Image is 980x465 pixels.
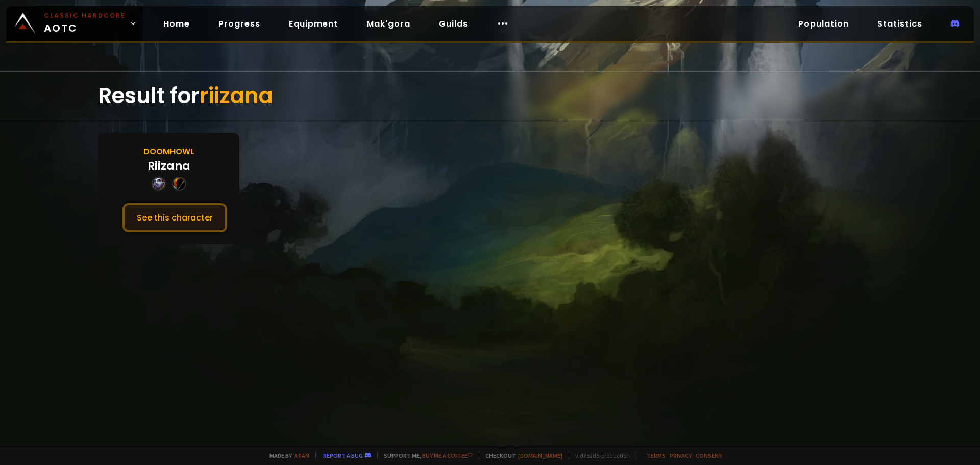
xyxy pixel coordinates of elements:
[518,452,562,459] a: [DOMAIN_NAME]
[377,452,473,459] span: Support me,
[323,452,363,459] a: Report a bug
[281,13,346,34] a: Equipment
[263,452,309,459] span: Made by
[44,11,126,20] small: Classic Hardcore
[358,13,419,34] a: Mak'gora
[122,203,227,232] button: See this character
[200,81,273,111] span: riizana
[869,13,930,34] a: Statistics
[44,11,126,36] span: AOTC
[210,13,268,34] a: Progress
[647,452,666,459] a: Terms
[790,13,857,34] a: Population
[670,452,692,459] a: Privacy
[155,13,198,34] a: Home
[143,145,194,158] div: Doomhowl
[98,72,882,120] div: Result for
[148,158,190,175] div: Riizana
[6,6,143,41] a: Classic HardcoreAOTC
[422,452,473,459] a: Buy me a coffee
[569,452,630,459] span: v. d752d5 - production
[294,452,309,459] a: a fan
[479,452,562,459] span: Checkout
[431,13,476,34] a: Guilds
[696,452,723,459] a: Consent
